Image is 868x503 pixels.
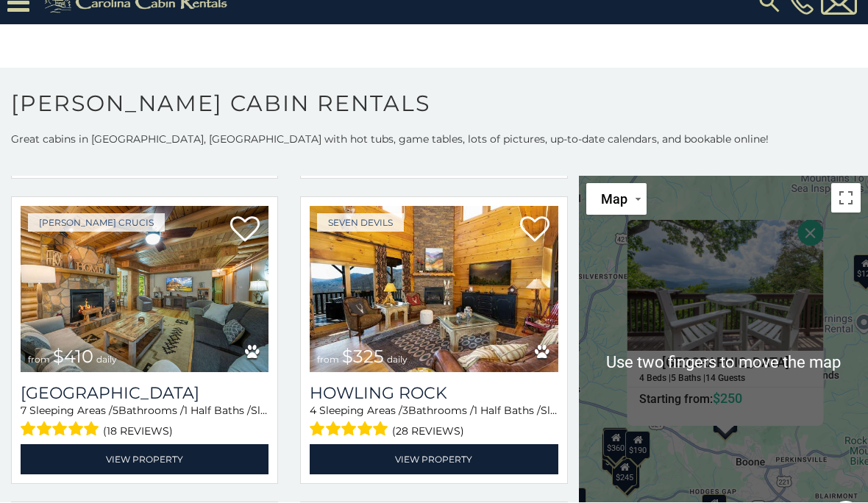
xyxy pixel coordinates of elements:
[628,352,823,374] h4: [GEOGRAPHIC_DATA]
[612,459,637,487] div: $245
[103,422,173,441] span: (18 reviews)
[184,404,251,418] span: 1 Half Baths /
[21,207,268,373] a: Mountainside Lodge from $410 daily
[639,374,671,384] h5: 4 Beds |
[96,354,117,365] span: daily
[21,207,268,373] img: Mountainside Lodge
[53,346,93,368] span: $410
[626,432,651,460] div: $190
[520,215,549,246] a: Add to favorites
[628,392,823,407] h6: Starting from:
[627,221,824,352] img: Pinnacle View Lodge
[604,429,629,457] div: $360
[21,445,268,475] a: View Property
[21,404,268,441] div: Sleeping Areas / Bathrooms / Sleeps:
[342,346,384,368] span: $325
[601,192,627,207] span: Map
[310,207,558,373] a: Howling Rock from $325 daily
[602,433,627,461] div: $525
[21,384,268,404] h3: Mountainside Lodge
[671,374,705,384] h5: 5 Baths |
[230,215,260,246] a: Add to favorites
[831,184,861,213] button: Toggle fullscreen view
[310,445,558,475] a: View Property
[627,352,824,407] a: [GEOGRAPHIC_DATA] 4 Beds | 5 Baths | 14 Guests Starting from:$250
[317,214,404,232] a: Seven Devils
[21,404,26,418] span: 7
[113,404,118,418] span: 5
[28,214,165,232] a: [PERSON_NAME] Crucis
[21,384,268,404] a: [GEOGRAPHIC_DATA]
[392,422,464,441] span: (28 reviews)
[387,354,408,365] span: daily
[310,404,316,418] span: 4
[705,374,745,384] h5: 14 Guests
[713,391,742,407] span: $250
[28,354,50,365] span: from
[402,404,408,418] span: 3
[310,384,558,404] a: Howling Rock
[602,428,627,456] div: $565
[310,207,558,373] img: Howling Rock
[474,404,541,418] span: 1 Half Baths /
[586,184,647,215] button: Change map style
[798,221,824,246] button: Close
[317,354,339,365] span: from
[310,404,558,441] div: Sleeping Areas / Bathrooms / Sleeps:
